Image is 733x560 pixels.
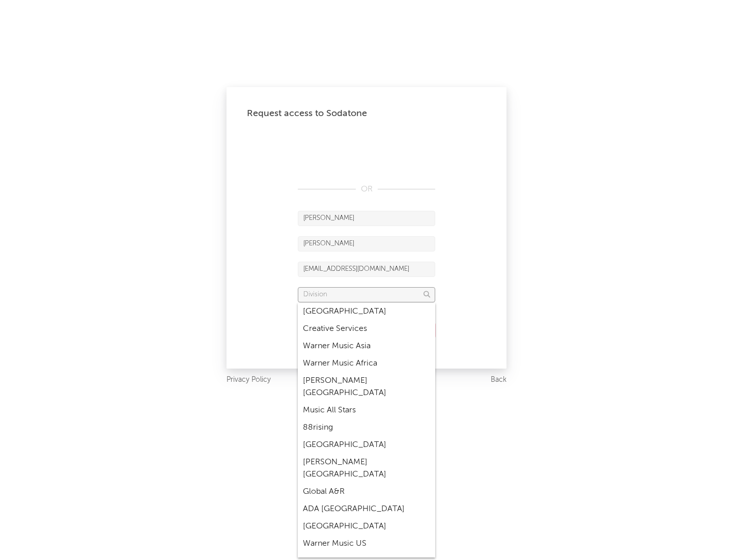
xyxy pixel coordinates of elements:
[298,436,435,454] div: [GEOGRAPHIC_DATA]
[298,355,435,372] div: Warner Music Africa
[298,402,435,419] div: Music All Stars
[298,483,435,500] div: Global A&R
[298,518,435,535] div: [GEOGRAPHIC_DATA]
[298,338,435,355] div: Warner Music Asia
[298,500,435,518] div: ADA [GEOGRAPHIC_DATA]
[227,374,271,386] a: Privacy Policy
[298,320,435,338] div: Creative Services
[298,303,435,320] div: [GEOGRAPHIC_DATA]
[298,535,435,552] div: Warner Music US
[298,236,435,251] input: Last Name
[298,372,435,402] div: [PERSON_NAME] [GEOGRAPHIC_DATA]
[298,211,435,226] input: First Name
[298,454,435,483] div: [PERSON_NAME] [GEOGRAPHIC_DATA]
[247,107,486,120] div: Request access to Sodatone
[298,287,435,302] input: Division
[298,262,435,277] input: Email
[298,183,435,195] div: OR
[298,419,435,436] div: 88rising
[491,374,506,386] a: Back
